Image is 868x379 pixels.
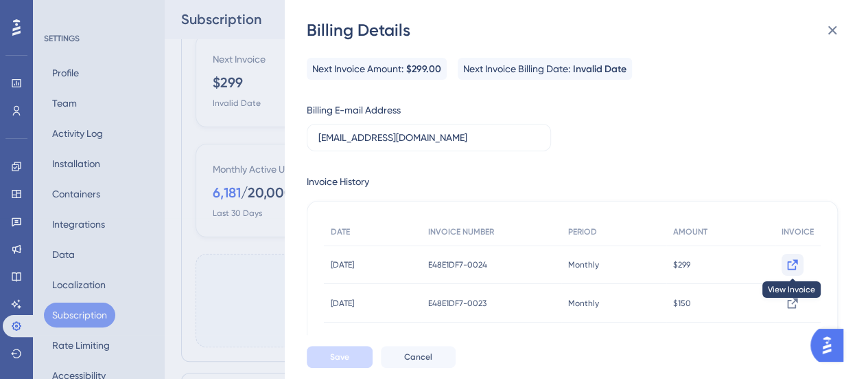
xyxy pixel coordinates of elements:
[318,130,539,145] input: E-mail
[406,61,441,78] span: $299.00
[568,259,599,270] span: Monthly
[381,346,456,368] button: Cancel
[673,298,691,309] span: $150
[331,226,350,237] span: DATE
[307,102,401,118] div: Billing E-mail Address
[568,226,597,237] span: PERIOD
[568,298,599,309] span: Monthly
[330,351,349,362] span: Save
[673,226,707,237] span: AMOUNT
[810,325,852,366] iframe: UserGuiding AI Assistant Launcher
[673,259,690,270] span: $299
[782,226,814,237] span: INVOICE
[331,298,354,309] span: [DATE]
[307,173,369,190] div: Invoice History
[428,226,494,237] span: INVOICE NUMBER
[428,259,487,270] span: E48E1DF7-0024
[428,298,486,309] span: E48E1DF7-0023
[573,61,626,78] span: Invalid Date
[307,19,849,41] div: Billing Details
[331,259,354,270] span: [DATE]
[307,346,373,368] button: Save
[463,61,570,77] span: Next Invoice Billing Date:
[404,351,432,362] span: Cancel
[312,61,403,77] span: Next Invoice Amount:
